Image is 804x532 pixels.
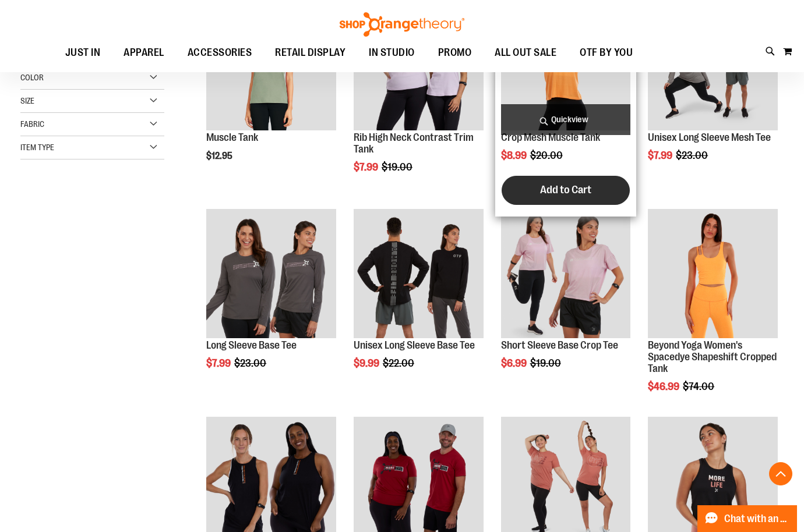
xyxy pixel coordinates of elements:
a: Muscle Tank [206,132,258,143]
span: IN STUDIO [369,40,415,66]
span: OTF BY YOU [580,40,633,66]
span: ALL OUT SALE [495,40,556,66]
div: product [495,203,637,399]
span: Color [20,73,44,82]
span: $9.99 [354,357,381,369]
span: $46.99 [648,381,681,392]
img: Product image for Unisex Long Sleeve Base Tee [354,209,484,339]
a: Product image for Short Sleeve Base Crop Tee [501,209,631,341]
div: product [200,203,342,399]
span: Add to Cart [540,183,591,196]
span: $8.99 [501,150,528,161]
a: Short Sleeve Base Crop Tee [501,339,618,351]
span: $6.99 [501,357,528,369]
span: PROMO [438,40,472,66]
span: $23.00 [234,357,268,369]
span: Fabric [20,119,44,129]
button: Chat with an Expert [697,505,798,532]
span: JUST IN [65,40,101,66]
span: $22.00 [383,357,416,369]
img: Shop Orangetheory [338,12,466,37]
a: Long Sleeve Base Tee [206,339,297,351]
button: Back To Top [769,462,792,485]
div: product [642,203,784,422]
span: $7.99 [354,161,380,173]
a: Product image for Beyond Yoga Womens Spacedye Shapeshift Cropped Tank [648,209,778,341]
img: Product image for Long Sleeve Base Tee [206,209,336,339]
span: Size [20,96,34,105]
button: Add to Cart [502,176,630,205]
span: $19.00 [382,161,414,173]
img: Product image for Short Sleeve Base Crop Tee [501,209,631,339]
span: $7.99 [206,357,232,369]
a: Unisex Long Sleeve Mesh Tee [648,132,771,143]
a: Unisex Long Sleeve Base Tee [354,339,475,351]
a: Rib High Neck Contrast Trim Tank [354,132,474,155]
a: Crop Mesh Muscle Tank [501,132,600,143]
span: $19.00 [530,357,563,369]
span: APPAREL [124,40,164,66]
span: RETAIL DISPLAY [275,40,345,66]
a: Beyond Yoga Women's Spacedye Shapeshift Cropped Tank [648,339,777,374]
span: $12.95 [206,151,234,161]
span: $74.00 [683,381,716,392]
span: $23.00 [676,150,710,161]
img: Product image for Beyond Yoga Womens Spacedye Shapeshift Cropped Tank [648,209,778,339]
span: Item Type [20,143,54,152]
span: ACCESSORIES [188,40,252,66]
a: Product image for Long Sleeve Base Tee [206,209,336,341]
span: $20.00 [530,150,565,161]
span: Chat with an Expert [724,513,790,524]
div: product [348,203,489,399]
a: Quickview [501,104,631,135]
a: Product image for Unisex Long Sleeve Base Tee [354,209,484,341]
span: $7.99 [648,150,674,161]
